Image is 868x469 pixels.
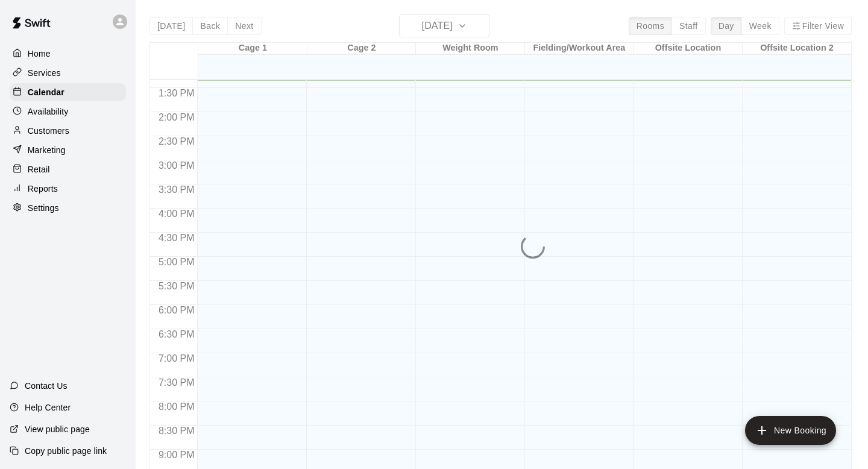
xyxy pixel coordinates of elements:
[156,112,198,122] span: 2:00 PM
[307,43,417,54] div: Cage 2
[198,43,307,54] div: Cage 1
[156,257,198,267] span: 5:00 PM
[28,105,69,118] p: Availability
[28,67,61,79] p: Services
[10,83,126,101] a: Calendar
[25,401,71,414] p: Help Center
[156,160,198,171] span: 3:00 PM
[28,48,51,60] p: Home
[28,183,58,195] p: Reports
[156,377,198,388] span: 7:30 PM
[10,64,126,82] a: Services
[28,86,64,98] p: Calendar
[28,144,66,156] p: Marketing
[156,281,198,291] span: 5:30 PM
[525,43,634,54] div: Fielding/Workout Area
[10,180,126,198] a: Reports
[10,141,126,159] a: Marketing
[156,233,198,243] span: 4:30 PM
[156,353,198,364] span: 7:00 PM
[25,380,68,392] p: Contact Us
[25,445,107,457] p: Copy public page link
[25,423,90,435] p: View public page
[156,450,198,460] span: 9:00 PM
[156,426,198,436] span: 8:30 PM
[416,43,525,54] div: Weight Room
[10,199,126,217] a: Settings
[156,329,198,339] span: 6:30 PM
[745,416,836,445] button: add
[634,43,743,54] div: Offsite Location
[743,43,852,54] div: Offsite Location 2
[10,160,126,178] a: Retail
[156,88,198,98] span: 1:30 PM
[28,125,69,137] p: Customers
[10,102,126,121] a: Availability
[156,184,198,195] span: 3:30 PM
[156,305,198,315] span: 6:00 PM
[28,202,59,214] p: Settings
[156,136,198,146] span: 2:30 PM
[10,122,126,140] a: Customers
[156,209,198,219] span: 4:00 PM
[28,163,50,175] p: Retail
[10,45,126,63] a: Home
[156,401,198,412] span: 8:00 PM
